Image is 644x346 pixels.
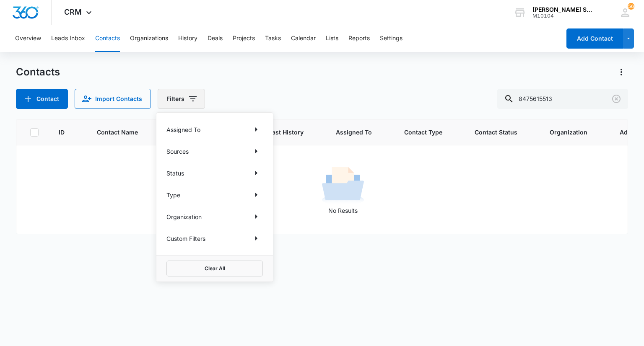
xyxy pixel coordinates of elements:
[97,128,138,137] span: Contact Name
[166,212,202,221] p: Organization
[532,13,594,19] div: account id
[249,145,263,158] button: Show Sources filters
[628,3,634,10] div: notifications count
[249,232,263,245] button: Show Custom Filters filters
[249,123,263,136] button: Show Assigned To filters
[249,166,263,180] button: Show Status filters
[51,25,85,52] button: Leads Inbox
[233,25,255,52] button: Projects
[208,25,223,52] button: Deals
[59,128,65,137] span: ID
[380,25,402,52] button: Settings
[336,128,372,137] span: Assigned To
[404,128,442,137] span: Contact Type
[628,3,634,10] span: 56
[64,8,82,16] span: CRM
[532,6,594,13] div: account name
[620,128,644,137] span: Address
[95,25,120,52] button: Contacts
[178,25,197,52] button: History
[249,188,263,201] button: Show Type filters
[15,25,41,52] button: Overview
[322,164,364,206] img: No Results
[615,65,628,79] button: Actions
[158,89,205,109] button: Filters
[566,28,623,49] button: Add Contact
[166,234,205,243] p: Custom Filters
[326,25,338,52] button: Lists
[497,89,628,109] input: Search Contacts
[166,191,180,199] p: Type
[166,261,263,276] button: Clear All
[269,128,304,137] span: Last History
[610,92,623,106] button: Clear
[550,128,587,137] span: Organization
[130,25,168,52] button: Organizations
[166,169,184,178] p: Status
[75,89,151,109] button: Import Contacts
[249,210,263,223] button: Show Organization filters
[16,89,68,109] button: Add Contact
[16,66,60,78] h1: Contacts
[166,125,200,134] p: Assigned To
[348,25,370,52] button: Reports
[475,128,517,137] span: Contact Status
[291,25,316,52] button: Calendar
[265,25,281,52] button: Tasks
[166,147,189,156] p: Sources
